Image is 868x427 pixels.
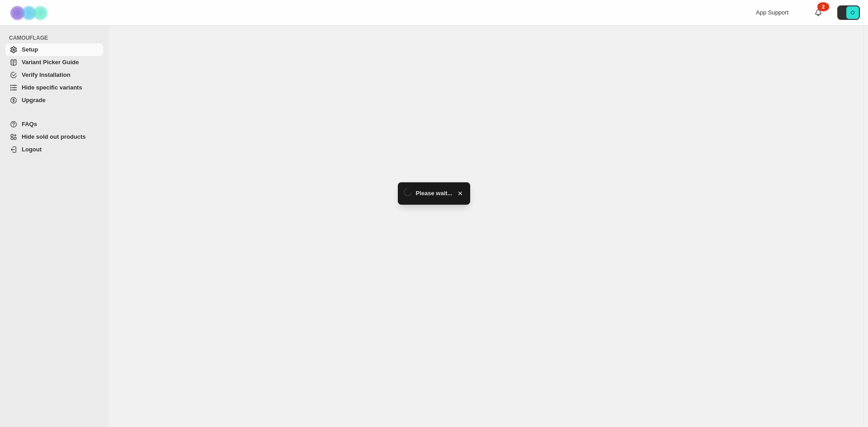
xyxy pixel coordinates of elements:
[22,46,38,53] span: Setup
[5,69,103,81] a: Verify Installation
[817,2,829,11] div: 2
[814,8,823,17] a: 2
[851,10,855,15] text: O
[5,131,103,143] a: Hide sold out products
[22,84,82,91] span: Hide specific variants
[5,43,103,56] a: Setup
[5,143,103,156] a: Logout
[22,71,71,78] span: Verify Installation
[22,97,46,103] span: Upgrade
[756,9,788,16] span: App Support
[7,0,52,25] img: Camouflage
[22,146,42,153] span: Logout
[5,94,103,107] a: Upgrade
[22,133,86,140] span: Hide sold out products
[22,59,79,66] span: Variant Picker Guide
[22,121,37,127] span: FAQs
[9,34,104,42] span: CAMOUFLAGE
[846,6,859,19] span: Avatar with initials O
[5,118,103,131] a: FAQs
[5,81,103,94] a: Hide specific variants
[837,5,860,20] button: Avatar with initials O
[416,189,453,198] span: Please wait...
[5,56,103,69] a: Variant Picker Guide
